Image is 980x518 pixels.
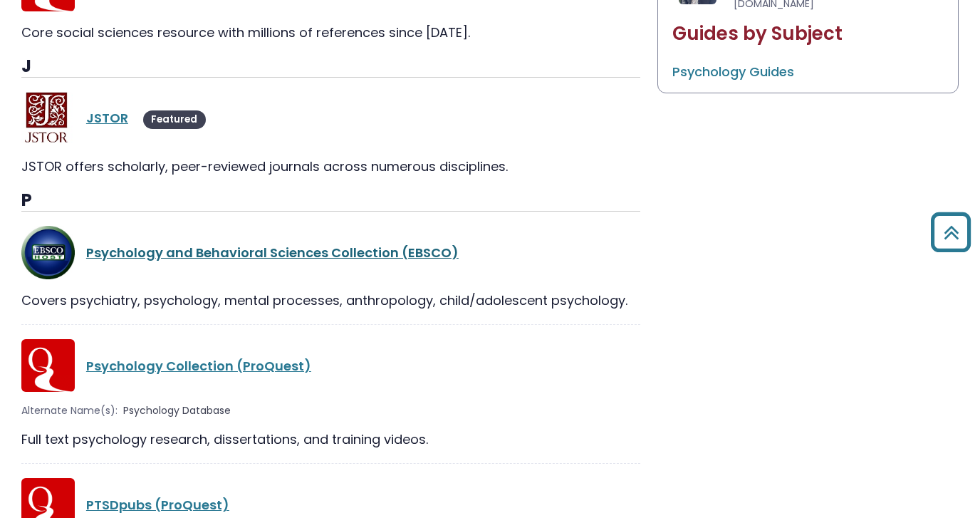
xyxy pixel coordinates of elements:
a: JSTOR [86,109,128,127]
a: Psychology Collection (ProQuest) [86,357,311,375]
div: Full text psychology research, dissertations, and training videos. [21,430,640,449]
a: Back to Top [925,219,976,245]
span: Alternate Name(s): [21,403,118,418]
span: Featured [143,110,206,129]
div: Covers psychiatry, psychology, mental processes, anthropology, child/adolescent psychology. [21,291,640,310]
div: JSTOR offers scholarly, peer-reviewed journals across numerous disciplines. [21,157,640,176]
h3: P [21,190,640,212]
span: Psychology Database [123,403,231,418]
a: Psychology Guides [672,63,794,81]
h3: J [21,56,640,78]
a: Psychology and Behavioral Sciences Collection (EBSCO) [86,244,459,261]
h2: Guides by Subject [672,23,944,45]
a: PTSDpubs (ProQuest) [86,496,229,514]
div: Core social sciences resource with millions of references since [DATE]. [21,23,640,42]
